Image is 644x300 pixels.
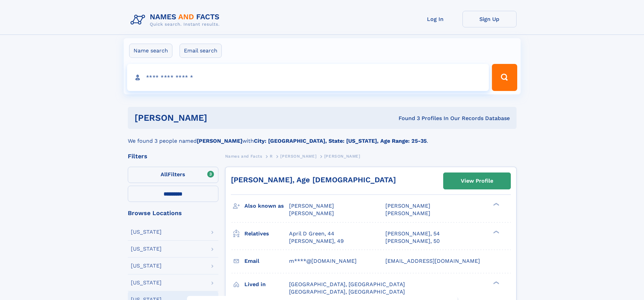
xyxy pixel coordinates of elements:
[280,152,316,160] a: [PERSON_NAME]
[270,152,273,160] a: R
[128,153,218,159] div: Filters
[244,279,289,290] h3: Lived in
[492,202,500,207] div: ❯
[408,11,462,27] a: Log In
[197,138,242,144] b: [PERSON_NAME]
[492,230,500,234] div: ❯
[225,152,262,160] a: Names and Facts
[385,203,430,209] span: [PERSON_NAME]
[492,64,517,91] button: Search Button
[161,171,168,178] span: All
[324,154,360,159] span: [PERSON_NAME]
[492,280,500,285] div: ❯
[385,237,440,245] a: [PERSON_NAME], 50
[128,129,517,145] div: We found 3 people named with .
[289,230,334,237] a: April D Green, 44
[180,44,222,58] label: Email search
[444,173,510,189] a: View Profile
[131,263,162,269] div: [US_STATE]
[128,167,218,183] label: Filters
[385,258,480,264] span: [EMAIL_ADDRESS][DOMAIN_NAME]
[385,210,430,216] span: [PERSON_NAME]
[254,138,427,144] b: City: [GEOGRAPHIC_DATA], State: [US_STATE], Age Range: 25-35
[127,64,489,91] input: search input
[289,237,344,245] a: [PERSON_NAME], 49
[231,176,396,184] a: [PERSON_NAME], Age [DEMOGRAPHIC_DATA]
[244,255,289,267] h3: Email
[303,115,510,122] div: Found 3 Profiles In Our Records Database
[131,280,162,285] div: [US_STATE]
[462,11,517,27] a: Sign Up
[244,200,289,212] h3: Also known as
[385,230,440,237] a: [PERSON_NAME], 54
[244,228,289,239] h3: Relatives
[129,44,172,58] label: Name search
[128,210,218,216] div: Browse Locations
[131,246,162,252] div: [US_STATE]
[280,154,316,159] span: [PERSON_NAME]
[131,229,162,235] div: [US_STATE]
[289,203,334,209] span: [PERSON_NAME]
[289,289,405,295] span: [GEOGRAPHIC_DATA], [GEOGRAPHIC_DATA]
[461,173,493,189] div: View Profile
[289,210,334,216] span: [PERSON_NAME]
[289,281,405,287] span: [GEOGRAPHIC_DATA], [GEOGRAPHIC_DATA]
[135,114,303,122] h1: [PERSON_NAME]
[128,11,225,29] img: Logo Names and Facts
[270,154,273,159] span: R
